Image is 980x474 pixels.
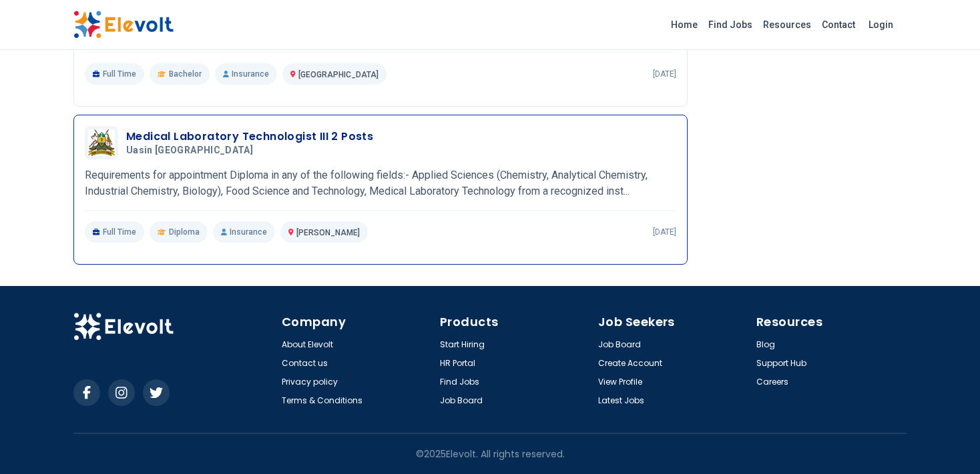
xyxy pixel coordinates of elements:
span: [GEOGRAPHIC_DATA] [298,70,379,79]
a: Home [666,14,703,35]
a: Find Jobs [440,377,479,387]
a: Blog [756,339,775,350]
a: Careers [756,377,788,387]
a: Support Hub [756,358,806,369]
a: HR Portal [440,358,475,369]
a: Find Jobs [703,14,758,35]
h4: Products [440,313,590,331]
span: Diploma [169,227,200,237]
p: © 2025 Elevolt. All rights reserved. [416,447,565,461]
h3: Medical Laboratory Technologist III 2 Posts [126,129,373,145]
h4: Job Seekers [598,313,748,331]
a: Start Hiring [440,339,485,350]
a: Contact us [282,358,328,369]
p: Requirements for appointment Diploma in any of the following fields:- Applied Sciences (Chemistry... [85,167,676,199]
span: [PERSON_NAME] [296,228,360,237]
a: Resources [758,14,816,35]
a: Privacy policy [282,377,338,387]
a: Login [861,11,901,38]
span: Uasin [GEOGRAPHIC_DATA] [126,145,253,157]
span: Bachelor [169,69,202,79]
img: Elevolt [73,11,174,39]
a: Create Account [598,358,662,369]
a: Latest Jobs [598,395,644,406]
a: Terms & Conditions [282,395,362,406]
h4: Company [282,313,432,331]
a: Uasin Gishu CountyMedical Laboratory Technologist III 2 PostsUasin [GEOGRAPHIC_DATA]Requirements ... [85,126,676,243]
img: Uasin Gishu County [88,129,115,157]
h4: Resources [756,313,907,331]
p: [DATE] [653,227,676,237]
a: View Profile [598,377,642,387]
a: About Elevolt [282,339,333,350]
p: Insurance [215,63,277,85]
iframe: Chat Widget [913,410,980,474]
a: Contact [816,14,861,35]
img: Elevolt [73,313,174,341]
a: Job Board [440,395,483,406]
p: Full Time [85,221,144,243]
p: Full Time [85,63,144,85]
a: Job Board [598,339,641,350]
p: Insurance [213,221,275,243]
p: [DATE] [653,69,676,79]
